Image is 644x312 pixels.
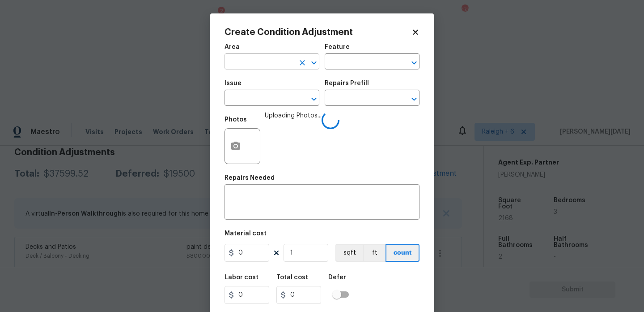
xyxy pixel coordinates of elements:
h5: Labor cost [225,274,258,281]
button: ft [363,244,386,262]
h5: Material cost [225,230,267,237]
button: Open [308,93,320,105]
h5: Defer [328,274,346,281]
h5: Total cost [276,274,308,281]
h5: Feature [325,44,350,50]
h5: Photos [225,117,247,123]
h5: Area [225,44,240,50]
h5: Repairs Prefill [325,80,369,87]
button: Open [308,56,320,69]
button: count [386,244,419,262]
span: Uploading Photos... [265,111,322,169]
button: Clear [296,56,309,69]
button: Open [408,93,420,105]
button: sqft [335,244,363,262]
h2: Create Condition Adjustment [225,28,411,37]
h5: Issue [225,80,241,87]
h5: Repairs Needed [225,175,275,181]
button: Open [408,56,420,69]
